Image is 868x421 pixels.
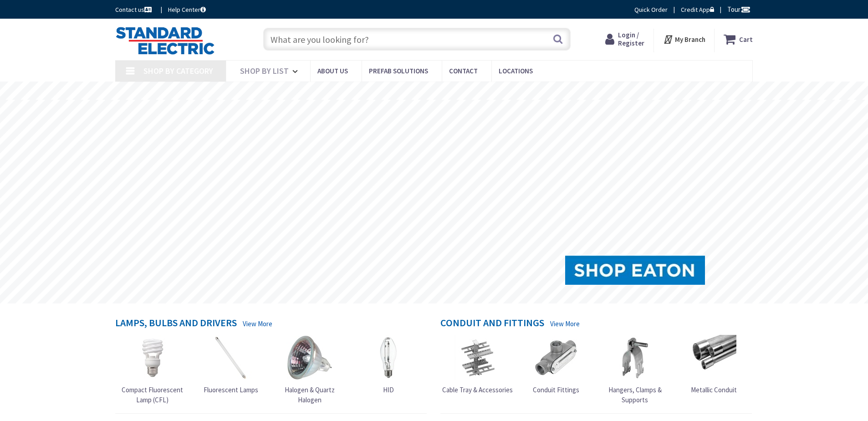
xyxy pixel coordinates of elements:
span: Halogen & Quartz Halogen [285,385,335,404]
span: Hangers, Clamps & Supports [608,385,662,404]
span: Login / Register [618,31,644,47]
img: Hangers, Clamps & Supports [612,335,658,380]
span: Compact Fluorescent Lamp (CFL) [122,385,183,404]
a: Metallic Conduit Metallic Conduit [691,335,737,395]
div: My Branch [663,31,705,47]
a: Conduit Fittings Conduit Fittings [533,335,579,395]
img: Compact Fluorescent Lamp (CFL) [129,335,175,380]
strong: Cart [739,31,753,47]
h4: Lamps, Bulbs and Drivers [115,317,237,330]
img: HID [366,335,411,380]
a: Cart [724,31,753,47]
h4: Conduit and Fittings [440,317,544,330]
strong: My Branch [675,35,705,44]
img: Conduit Fittings [533,335,579,380]
a: Fluorescent Lamps Fluorescent Lamps [204,335,258,395]
a: View More [243,319,272,329]
span: Metallic Conduit [691,385,737,394]
img: Fluorescent Lamps [208,335,254,380]
span: Conduit Fittings [533,385,579,394]
span: About Us [317,67,348,75]
img: Cable Tray & Accessories [454,335,500,380]
input: What are you looking for? [263,28,571,51]
span: Prefab Solutions [369,67,428,75]
a: HID HID [366,335,411,395]
span: Shop By Category [143,66,213,76]
span: Cable Tray & Accessories [442,385,513,394]
a: Help Center [168,5,206,14]
span: HID [383,385,394,394]
a: Contact us [115,5,153,14]
img: Halogen & Quartz Halogen [287,335,332,380]
a: Cable Tray & Accessories Cable Tray & Accessories [442,335,513,395]
a: View More [550,319,580,329]
img: Standard Electric [115,26,215,55]
span: Contact [449,67,478,75]
span: Fluorescent Lamps [204,385,258,394]
a: Halogen & Quartz Halogen Halogen & Quartz Halogen [272,335,347,405]
a: Credit App [681,5,714,14]
a: Quick Order [634,5,668,14]
span: Tour [727,5,751,14]
span: Locations [499,67,533,75]
span: Shop By List [240,66,289,76]
rs-layer: Coronavirus: Our Commitment to Our Employees and Customers [291,87,579,97]
a: Compact Fluorescent Lamp (CFL) Compact Fluorescent Lamp (CFL) [115,335,189,405]
a: Hangers, Clamps & Supports Hangers, Clamps & Supports [597,335,672,405]
img: Metallic Conduit [691,335,736,380]
a: Login / Register [605,31,644,47]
